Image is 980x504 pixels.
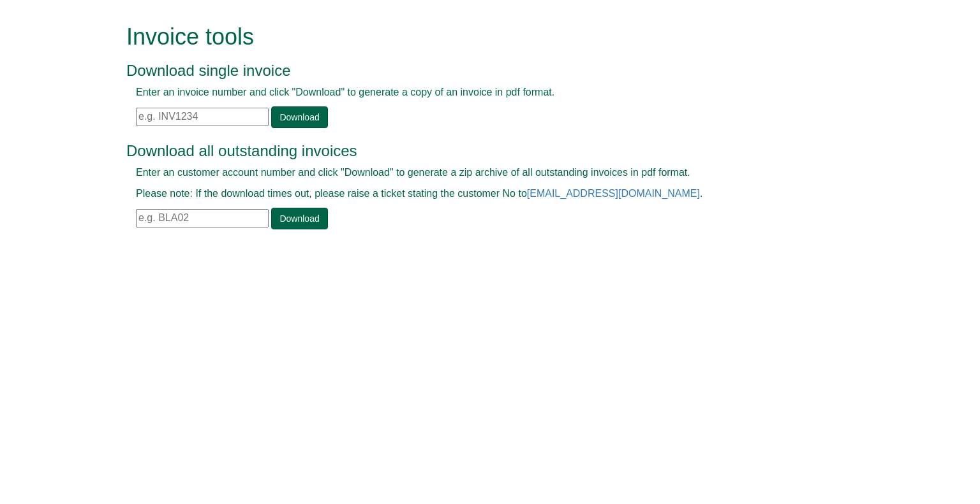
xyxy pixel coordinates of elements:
[136,166,815,180] p: Enter an customer account number and click "Download" to generate a zip archive of all outstandin...
[126,24,825,50] h1: Invoice tools
[527,188,700,199] a: [EMAIL_ADDRESS][DOMAIN_NAME]
[136,209,269,227] input: e.g. BLA02
[126,62,825,79] h3: Download single invoice
[271,106,327,128] a: Download
[271,208,327,229] a: Download
[136,85,815,100] p: Enter an invoice number and click "Download" to generate a copy of an invoice in pdf format.
[136,187,815,201] p: Please note: If the download times out, please raise a ticket stating the customer No to .
[126,143,825,159] h3: Download all outstanding invoices
[136,108,269,126] input: e.g. INV1234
